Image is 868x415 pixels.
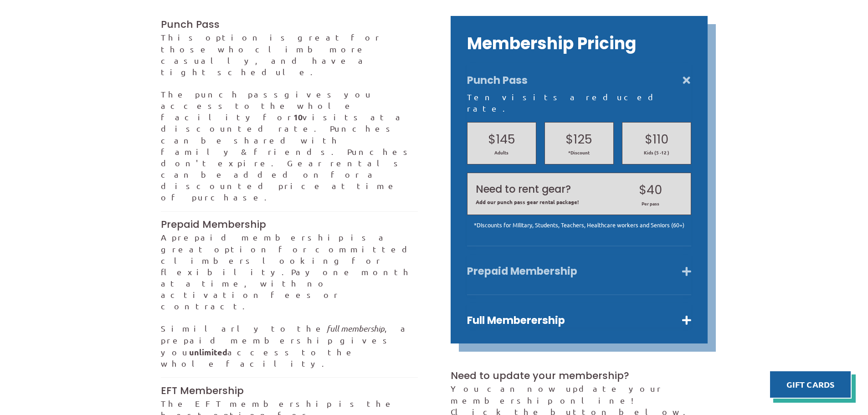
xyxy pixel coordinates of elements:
strong: unlimited [189,347,227,357]
span: Add our punch pass gear rental package! [476,198,611,205]
h2: $145 [476,131,528,148]
h2: Need to rent gear? [476,182,611,197]
h3: Prepaid Membership [161,218,418,231]
span: Kids (5 -12 ) [631,149,683,156]
h2: $125 [553,131,605,148]
span: *Discount [553,149,605,156]
h2: Membership Pricing [467,32,691,55]
span: Per pass [619,200,682,207]
div: *Discounts for Military, Students, Teachers, Healthcare workers and Seniors (60+) [467,221,691,229]
p: Similarly to the , a prepaid membership gives you access to the whole facility. [161,323,418,369]
span: gives you access to the whole facility for visits at a discounted rate. Punches can be shared wit... [161,89,414,202]
em: full membership [327,323,385,333]
span: Adults [476,149,528,156]
p: Pay one month at a time, with no activation fees or contract. [161,231,418,312]
h3: EFT Membership [161,384,418,398]
p: The punch pass [161,88,418,203]
strong: 10 [293,112,303,122]
h2: $110 [631,131,683,148]
h3: Need to update your membership? [451,369,708,383]
h3: Punch Pass [161,18,418,31]
span: A prepaid membership is a great option for committed climbers looking for flexibility. [161,232,416,277]
div: Ten visits a reduced rate. [467,91,691,114]
p: This option is great for those who climb more casually, and have a tight schedule. [161,31,418,77]
h2: $40 [619,181,682,199]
